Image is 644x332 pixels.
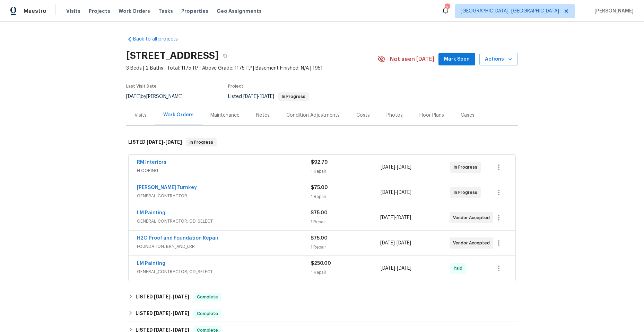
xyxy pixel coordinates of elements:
span: GENERAL_CONTRACTOR, OD_SELECT [137,218,311,225]
span: [DATE] [260,94,274,99]
span: Mark Seen [444,55,470,64]
span: [PERSON_NAME] [592,8,634,15]
div: Photos [386,112,403,119]
div: 1 Repair [311,218,380,225]
span: FLOORING [137,167,311,174]
span: [DATE] [173,294,189,299]
span: [DATE] [381,266,395,271]
span: - [147,140,182,144]
span: In Progress [454,164,480,171]
span: GENERAL_CONTRACTOR [137,192,311,199]
span: [DATE] [243,94,258,99]
span: Complete [194,310,221,317]
span: In Progress [187,139,216,146]
span: - [381,265,411,272]
div: 2 [445,4,450,11]
a: H2O Proof and Foundation Repair [137,236,219,241]
span: - [381,189,411,196]
span: [GEOGRAPHIC_DATA], [GEOGRAPHIC_DATA] [461,8,559,15]
a: LM Painting [137,210,165,215]
div: 1 Repair [311,168,381,175]
span: - [380,240,411,246]
a: LM Painting [137,261,165,266]
button: Mark Seen [438,53,475,66]
span: [DATE] [397,266,411,271]
h6: LISTED [136,309,189,318]
span: Maestro [24,8,46,15]
span: [DATE] [126,94,141,99]
span: [DATE] [173,311,189,316]
span: [DATE] [380,241,395,245]
button: Copy Address [219,50,231,62]
span: [DATE] [381,190,395,195]
span: Actions [485,55,512,64]
span: - [243,94,274,99]
span: GENERAL_CONTRACTOR, OD_SELECT [137,268,311,275]
div: Costs [356,112,370,119]
div: Cases [461,112,475,119]
span: Vendor Accepted [453,214,493,221]
span: Vendor Accepted [453,240,493,246]
span: - [380,214,411,221]
div: Maintenance [210,112,240,119]
span: Paid [454,265,465,272]
span: - [154,311,189,316]
h2: [STREET_ADDRESS] [126,52,219,59]
span: Not seen [DATE] [390,56,434,63]
div: LISTED [DATE]-[DATE]Complete [126,305,518,322]
span: $75.00 [311,210,328,215]
span: $92.79 [311,160,328,165]
a: RM Interiors [137,160,166,165]
span: 3 Beds | 2 Baths | Total: 1175 ft² | Above Grade: 1175 ft² | Basement Finished: N/A | 1951 [126,65,377,72]
span: Projects [89,8,110,15]
span: $250.00 [311,261,331,266]
div: LISTED [DATE]-[DATE]Complete [126,289,518,305]
span: Properties [181,8,208,15]
span: $75.00 [311,185,328,190]
a: Back to all projects [126,36,193,43]
span: [DATE] [154,311,171,316]
span: Complete [194,294,221,300]
span: In Progress [279,95,308,99]
div: by [PERSON_NAME] [126,92,191,101]
span: [DATE] [397,165,411,170]
span: Work Orders [119,8,150,15]
span: $75.00 [311,236,328,241]
div: Visits [134,112,147,119]
span: - [381,164,411,171]
div: 1 Repair [311,244,380,251]
span: [DATE] [147,140,163,144]
span: [DATE] [397,215,411,220]
span: [DATE] [381,165,395,170]
h6: LISTED [136,293,189,301]
button: Actions [479,53,518,66]
span: Last Visit Date [126,84,157,88]
h6: LISTED [128,138,182,146]
div: Work Orders [163,111,194,118]
div: Notes [256,112,270,119]
span: [DATE] [380,215,395,220]
span: - [154,294,189,299]
span: Listed [228,94,309,99]
span: [DATE] [154,294,171,299]
div: LISTED [DATE]-[DATE]In Progress [126,131,518,153]
div: 1 Repair [311,193,381,200]
span: FOUNDATION, BRN_AND_LRR [137,243,311,250]
div: Condition Adjustments [286,112,340,119]
span: Project [228,84,243,88]
a: [PERSON_NAME] Turnkey [137,185,197,190]
span: Visits [66,8,80,15]
span: [DATE] [397,241,411,245]
span: Tasks [158,9,173,14]
div: 1 Repair [311,269,381,276]
span: Geo Assignments [217,8,262,15]
span: In Progress [454,189,480,196]
span: [DATE] [397,190,411,195]
div: Floor Plans [419,112,444,119]
span: [DATE] [165,140,182,144]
